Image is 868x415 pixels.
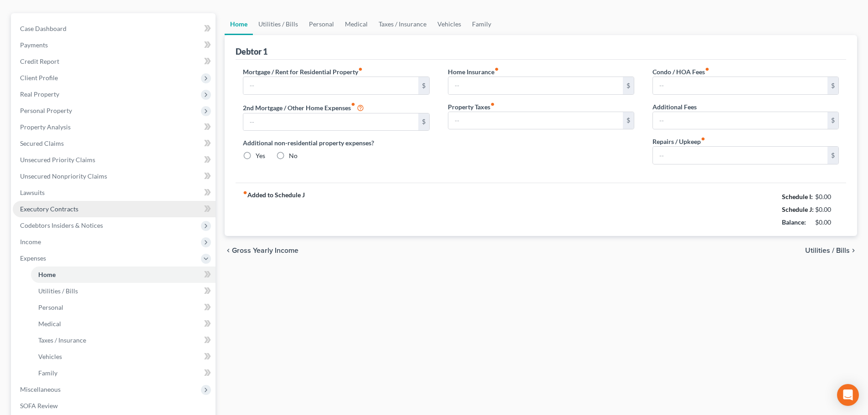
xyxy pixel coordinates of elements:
span: Unsecured Nonpriority Claims [20,172,107,180]
a: Personal [31,299,216,316]
label: Property Taxes [448,102,495,112]
i: fiber_manual_record [351,102,355,107]
a: Home [225,13,253,35]
label: No [289,151,298,160]
span: Client Profile [20,74,58,82]
input: -- [653,77,827,94]
label: Condo / HOA Fees [652,67,709,77]
strong: Schedule J: [782,205,814,213]
input: -- [653,112,827,129]
a: Taxes / Insurance [373,13,432,35]
a: Vehicles [31,348,216,365]
span: Personal Property [20,107,72,114]
span: Taxes / Insurance [38,336,86,344]
span: Personal [38,303,63,311]
input: -- [653,147,827,164]
a: Taxes / Insurance [31,332,216,348]
div: $ [827,112,838,129]
span: Vehicles [38,353,62,360]
strong: Schedule I: [782,193,813,200]
input: -- [448,77,623,94]
a: Vehicles [432,13,467,35]
div: $ [418,77,429,94]
span: Income [20,238,41,246]
span: Medical [38,320,61,328]
span: Executory Contracts [20,205,78,213]
label: Additional non-residential property expenses? [243,138,429,148]
span: Home [38,271,56,278]
a: Unsecured Nonpriority Claims [13,168,216,184]
a: Case Dashboard [13,20,216,37]
i: fiber_manual_record [705,67,709,72]
span: Credit Report [20,57,59,65]
i: chevron_right [850,247,857,254]
div: $ [827,77,838,94]
a: Medical [31,316,216,332]
div: $ [418,113,429,131]
input: -- [243,77,418,94]
label: Mortgage / Rent for Residential Property [243,67,363,77]
a: Medical [339,13,373,35]
div: Open Intercom Messenger [837,384,859,406]
a: Utilities / Bills [253,13,303,35]
span: Case Dashboard [20,25,67,32]
div: Debtor 1 [236,46,267,57]
a: Personal [303,13,339,35]
i: chevron_left [225,247,232,254]
span: Unsecured Priority Claims [20,156,95,164]
div: $0.00 [815,192,839,201]
input: -- [243,113,418,131]
input: -- [448,112,623,129]
button: chevron_left Gross Yearly Income [225,247,298,254]
a: Executory Contracts [13,201,216,217]
label: Additional Fees [652,102,697,112]
label: Yes [256,151,265,160]
a: Secured Claims [13,135,216,152]
a: Lawsuits [13,184,216,201]
strong: Added to Schedule J [243,190,305,229]
span: Family [38,369,57,377]
label: 2nd Mortgage / Other Home Expenses [243,102,364,113]
a: Family [467,13,497,35]
a: Credit Report [13,53,216,70]
a: Home [31,266,216,283]
span: Property Analysis [20,123,71,131]
span: Expenses [20,254,46,262]
span: Lawsuits [20,189,45,196]
label: Repairs / Upkeep [652,137,705,146]
span: Gross Yearly Income [232,247,298,254]
i: fiber_manual_record [243,190,247,195]
a: Property Analysis [13,119,216,135]
span: Secured Claims [20,139,64,147]
div: $ [827,147,838,164]
span: Real Property [20,90,59,98]
span: Miscellaneous [20,385,61,393]
span: Utilities / Bills [38,287,78,295]
a: Family [31,365,216,381]
i: fiber_manual_record [490,102,495,107]
i: fiber_manual_record [358,67,363,72]
span: Codebtors Insiders & Notices [20,221,103,229]
button: Utilities / Bills chevron_right [805,247,857,254]
div: $0.00 [815,205,839,214]
i: fiber_manual_record [494,67,499,72]
a: Unsecured Priority Claims [13,152,216,168]
span: Utilities / Bills [805,247,850,254]
i: fiber_manual_record [701,137,705,141]
span: Payments [20,41,48,49]
a: Payments [13,37,216,53]
div: $ [623,112,634,129]
div: $0.00 [815,218,839,227]
label: Home Insurance [448,67,499,77]
strong: Balance: [782,218,806,226]
div: $ [623,77,634,94]
a: Utilities / Bills [31,283,216,299]
span: SOFA Review [20,402,58,410]
a: SOFA Review [13,398,216,414]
